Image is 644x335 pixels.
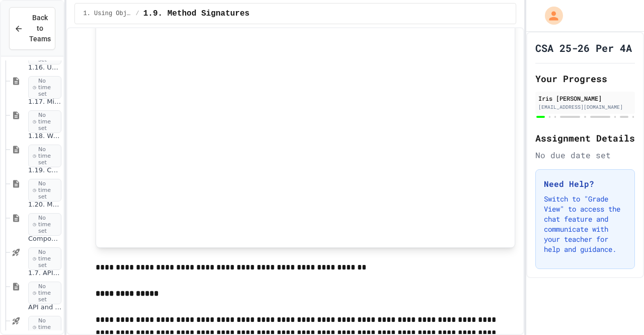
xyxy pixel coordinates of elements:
[535,149,635,161] div: No due date set
[544,194,626,254] p: Switch to "Grade View" to access the chat feature and communicate with your teacher for help and ...
[535,72,635,86] h2: Your Progress
[29,13,51,44] span: Back to Teams
[143,8,250,20] span: 1.9. Method Signatures
[535,41,632,55] h1: CSA 25-26 Per 4A
[28,269,61,278] span: 1.7. APIs and Libraries
[538,94,632,103] div: Iris [PERSON_NAME]
[28,179,61,202] span: No time set
[28,200,61,209] span: 1.20. Multiple Choice Exercises for Unit 1a (1.1-1.6)
[28,76,61,99] span: No time set
[544,178,626,190] h3: Need Help?
[28,235,61,243] span: Compound assignment operators - Quiz
[28,166,61,175] span: 1.19. Coding Practice 1a (1.1-1.6)
[534,4,566,27] div: My Account
[535,131,635,145] h2: Assignment Details
[28,213,61,236] span: No time set
[28,63,61,72] span: 1.16. Unit Summary 1a (1.1-1.6)
[28,98,61,106] span: 1.17. Mixed Up Code Practice 1.1-1.6
[28,132,61,141] span: 1.18. Write Code Practice 1.1-1.6
[9,7,55,50] button: Back to Teams
[28,110,61,133] span: No time set
[135,10,139,18] span: /
[83,10,131,18] span: 1. Using Objects and Methods
[538,103,632,111] div: [EMAIL_ADDRESS][DOMAIN_NAME]
[28,303,61,312] span: API and Libraries - Topic 1.7
[28,145,61,168] span: No time set
[28,247,61,271] span: No time set
[28,282,61,305] span: No time set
